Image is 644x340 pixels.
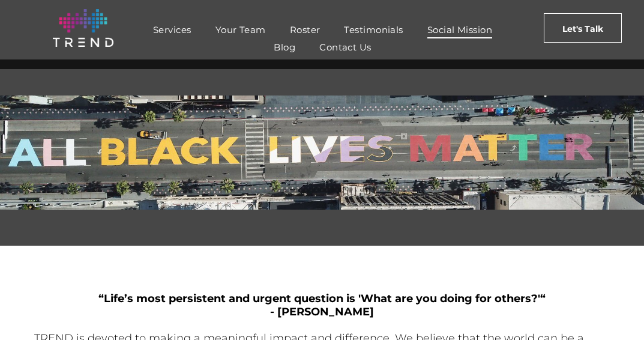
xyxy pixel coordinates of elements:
a: Let's Talk [544,13,622,43]
a: Services [141,21,203,38]
a: Testimonials [332,21,415,38]
a: Roster [278,21,333,38]
a: Your Team [203,21,278,38]
span: “Life’s most persistent and urgent question is 'What are you doing for others?'“ [98,292,546,305]
a: Social Mission [415,21,504,38]
img: logo [53,9,114,47]
a: Contact Us [307,38,384,56]
span: Let's Talk [562,14,603,44]
a: Blog [262,38,307,56]
span: - [PERSON_NAME] [270,305,374,318]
